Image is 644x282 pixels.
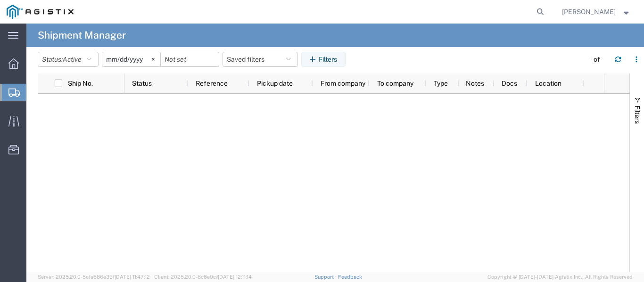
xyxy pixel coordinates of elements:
span: Colin Murphy [562,7,616,17]
span: From company [321,80,365,87]
span: Server: 2025.20.0-5efa686e39f [38,274,150,280]
img: logo [7,5,74,19]
button: Saved filters [223,52,298,67]
span: Active [63,56,82,63]
input: Not set [102,52,160,66]
span: Type [434,80,448,87]
span: [DATE] 11:47:12 [115,274,150,280]
input: Not set [161,52,219,66]
span: Location [535,80,561,87]
span: Filters [634,105,641,124]
span: Pickup date [257,80,293,87]
span: Notes [466,80,484,87]
button: Filters [301,52,346,67]
span: Ship No. [68,80,93,87]
span: Copyright © [DATE]-[DATE] Agistix Inc., All Rights Reserved [487,273,633,281]
span: Reference [196,80,228,87]
span: Docs [502,80,517,87]
button: Status:Active [38,52,99,67]
span: Client: 2025.20.0-8c6e0cf [154,274,252,280]
div: - of - [591,55,607,64]
span: Status [132,80,152,87]
button: [PERSON_NAME] [561,6,631,17]
a: Support [314,274,338,280]
span: To company [377,80,413,87]
h4: Shipment Manager [38,24,126,47]
span: [DATE] 12:11:14 [218,274,252,280]
a: Feedback [338,274,362,280]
